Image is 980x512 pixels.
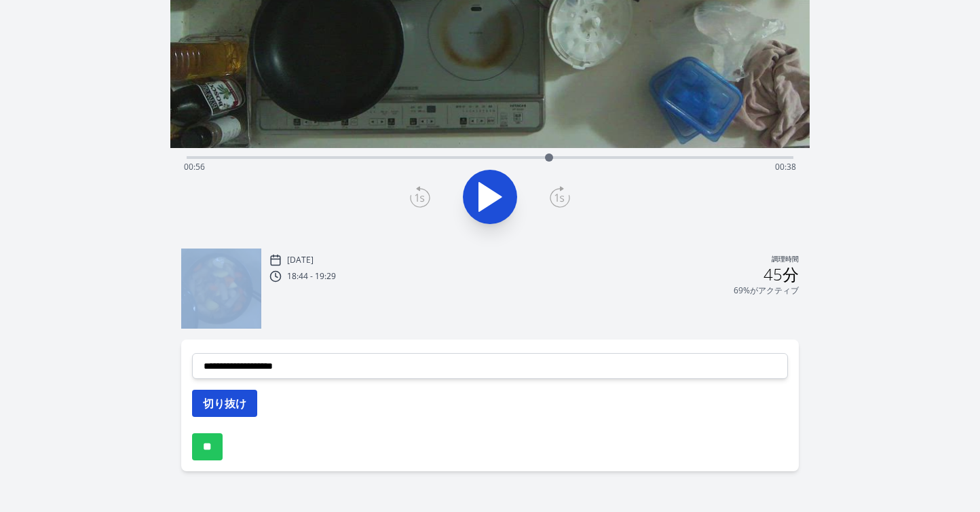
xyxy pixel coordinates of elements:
font: 69%がアクティブ [734,285,799,296]
font: 00:38 [775,161,796,172]
font: 00:56 [184,161,205,172]
button: 切り抜け [192,390,257,417]
img: 250921094512_thumb.jpeg [181,249,261,329]
font: 45分 [764,263,799,285]
font: [DATE] [287,254,314,266]
font: 調理時間 [772,255,799,263]
font: 切り抜け [203,396,246,411]
font: 18:44 - 19:29 [287,270,336,282]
